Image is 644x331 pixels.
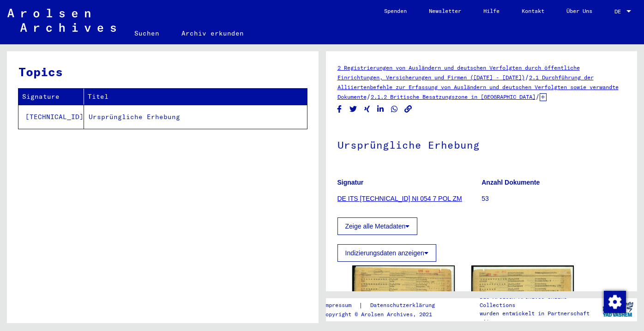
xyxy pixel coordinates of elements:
h3: Topics [18,63,307,81]
span: DE [614,8,625,15]
td: [TECHNICAL_ID] [18,105,84,129]
p: Die Arolsen Archives Online-Collections [480,293,598,309]
a: 2 Registrierungen von Ausländern und deutschen Verfolgten durch öffentliche Einrichtungen, Versic... [337,64,580,81]
a: Suchen [123,22,170,44]
a: DE ITS [TECHNICAL_ID] NI 054 7 POL ZM [337,195,462,202]
img: Arolsen_neg.svg [7,9,116,32]
td: Ursprüngliche Erhebung [84,105,307,129]
div: | [322,301,446,310]
div: Zustimmung ändern [603,290,626,313]
p: wurden entwickelt in Partnerschaft mit [480,309,598,326]
a: Impressum [322,301,359,310]
button: Share on WhatsApp [390,103,399,115]
b: Signatur [337,179,364,186]
button: Share on Twitter [349,103,358,115]
p: 53 [481,194,626,204]
button: Share on Xing [362,103,372,115]
button: Zeige alle Metadaten [337,217,418,235]
a: Datenschutzerklärung [363,301,446,310]
b: Anzahl Dokumente [481,179,540,186]
a: 2.1.2 Britische Besatzungszone in [GEOGRAPHIC_DATA] [371,93,536,100]
button: Share on Facebook [335,103,344,115]
th: Signature [18,89,84,105]
span: / [536,92,540,101]
p: Copyright © Arolsen Archives, 2021 [322,310,446,319]
span: / [367,92,371,101]
img: yv_logo.png [601,298,635,321]
button: Copy link [403,103,413,115]
a: Archiv erkunden [170,22,255,44]
th: Titel [84,89,307,105]
span: / [525,73,529,81]
h1: Ursprüngliche Erhebung [337,124,626,164]
button: Indizierungsdaten anzeigen [337,244,436,262]
a: 2.1 Durchführung der Alliiertenbefehle zur Erfassung von Ausländern und deutschen Verfolgten sowi... [337,74,619,100]
button: Share on LinkedIn [376,103,385,115]
img: Zustimmung ändern [604,291,626,313]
